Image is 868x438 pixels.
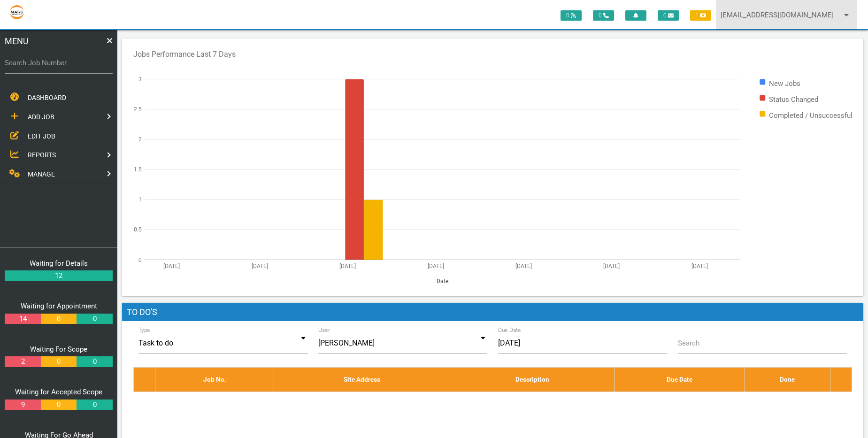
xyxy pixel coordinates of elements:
[561,10,582,21] span: 0
[138,76,142,82] text: 3
[28,94,66,101] span: DASHBOARD
[41,356,77,367] a: 0
[138,196,142,203] text: 1
[28,132,55,139] span: EDIT JOB
[690,10,711,21] span: 1
[5,400,40,410] a: 9
[658,10,679,21] span: 0
[437,277,448,284] text: Date
[138,326,150,334] label: Type
[769,79,800,87] text: New Jobs
[77,400,112,410] a: 0
[41,314,77,324] a: 0
[5,356,40,367] a: 2
[745,368,830,392] th: Done
[77,356,112,367] a: 0
[339,262,356,269] text: [DATE]
[134,106,142,112] text: 2.5
[318,326,330,334] label: User
[163,262,180,269] text: [DATE]
[603,262,620,269] text: [DATE]
[77,314,112,324] a: 0
[252,262,268,269] text: [DATE]
[133,50,236,59] text: Jobs Performance Last 7 Days
[28,151,56,159] span: REPORTS
[122,303,863,322] h1: To Do's
[28,170,55,178] span: MANAGE
[5,314,40,324] a: 14
[593,10,614,21] span: 0
[134,166,142,173] text: 1.5
[134,226,142,233] text: 0.5
[769,111,853,119] text: Completed / Unsuccessful
[691,262,708,269] text: [DATE]
[5,35,29,47] span: MENU
[498,326,521,334] label: Due Date
[428,262,444,269] text: [DATE]
[515,262,532,269] text: [DATE]
[5,270,113,281] a: 12
[9,5,24,20] img: s3file
[155,368,274,392] th: Job No.
[28,113,54,121] span: ADD JOB
[41,400,77,410] a: 0
[15,388,102,396] a: Waiting for Accepted Scope
[450,368,615,392] th: Description
[138,256,142,263] text: 0
[615,368,745,392] th: Due Date
[769,95,818,103] text: Status Changed
[21,302,97,310] a: Waiting for Appointment
[678,338,699,349] label: Search
[138,136,142,142] text: 2
[30,345,87,353] a: Waiting For Scope
[30,259,88,268] a: Waiting for Details
[5,58,113,69] label: Search Job Number
[274,368,450,392] th: Site Address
